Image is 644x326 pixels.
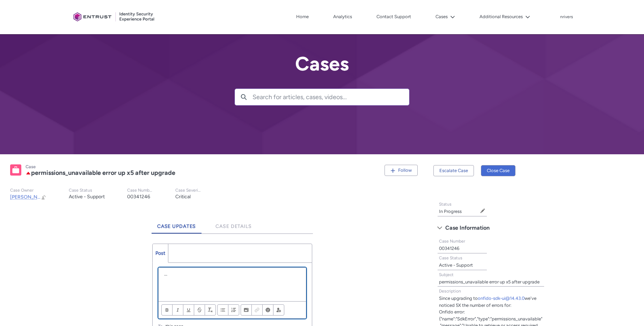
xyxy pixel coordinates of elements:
lightning-formatted-text: Active - Support [439,262,473,268]
span: Status [439,202,452,207]
lightning-formatted-text: permissions_unavailable error up x5 after upgrade [31,169,175,177]
button: Change Owner [41,194,46,200]
lightning-icon: Escalated [25,170,31,176]
a: Contact Support [375,12,413,22]
button: User Profile nrivers [560,13,573,20]
lightning-formatted-text: In Progress [439,209,462,214]
button: Bulleted List [217,304,228,316]
span: Case Details [215,223,252,229]
ul: Align text [217,304,239,316]
button: Underline [183,304,194,316]
button: Italic [172,304,183,316]
span: Subject [439,272,454,277]
button: Follow [385,165,418,176]
span: Description [439,289,461,294]
h2: Cases [235,53,409,75]
button: Edit Status [480,208,485,214]
ul: Format text [161,304,216,316]
span: Case Information [445,223,490,233]
p: ``` [164,273,300,280]
ul: Insert content [241,304,284,316]
span: Case Status [439,255,462,260]
lightning-formatted-text: 00341246 [127,194,150,200]
a: Home [294,12,310,22]
records-entity-label: Case [25,164,36,169]
button: Bold [161,304,173,316]
p: Case Severity [175,188,201,193]
button: Image [241,304,252,316]
p: Case Owner [10,188,46,193]
button: Remove Formatting [205,304,216,316]
button: Strikethrough [194,304,205,316]
button: Case Information [434,222,548,234]
button: Numbered List [228,304,239,316]
a: Case Updates [152,214,202,234]
a: Case Details [210,214,257,234]
span: [PERSON_NAME].[PERSON_NAME] [10,194,89,200]
a: Post [153,244,168,262]
button: Search [235,89,253,105]
button: Escalate Case [433,165,474,176]
button: Insert Emoji [262,304,273,316]
lightning-formatted-text: permissions_unavailable error up x5 after upgrade [439,279,540,284]
button: Cases [434,12,457,22]
lightning-formatted-text: 00341246 [439,246,459,251]
input: Search for articles, cases, videos... [253,89,409,105]
span: Case Updates [157,223,196,229]
span: Follow [398,168,412,173]
button: Link [251,304,263,316]
p: nrivers [560,15,573,20]
span: Case Number [439,239,465,244]
lightning-formatted-text: Active - Support [69,194,105,200]
button: Additional Resources [478,12,532,22]
p: Case Status [69,188,105,193]
button: @Mention people and groups [273,304,284,316]
a: onfido-sdk-ui@14.43.0 [478,296,525,301]
lightning-formatted-text: Critical [175,194,191,200]
p: Case Number [127,188,153,193]
a: Analytics, opens in new tab [331,12,354,22]
button: Close Case [481,165,515,176]
span: Post [155,250,165,256]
